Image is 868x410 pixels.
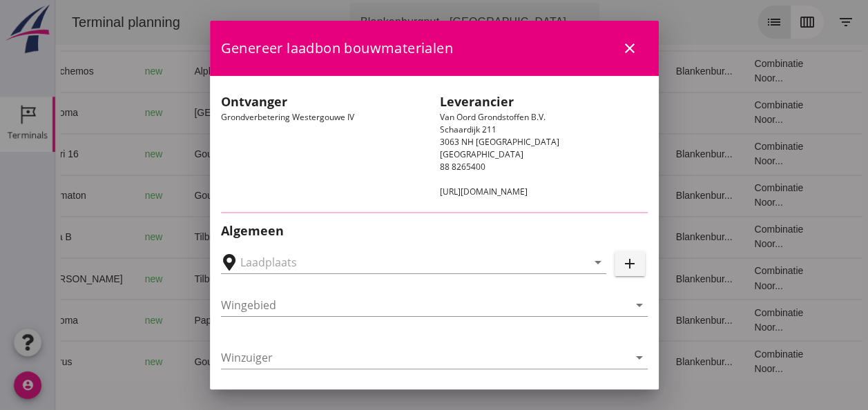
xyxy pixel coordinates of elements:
[174,273,184,283] i: directions_boat
[610,299,688,340] td: Blankenbur...
[435,257,505,299] td: Filling sand
[79,175,128,216] td: new
[519,14,536,30] i: arrow_drop_down
[688,216,773,257] td: Combinatie Noor...
[318,192,329,200] small: m3
[79,216,128,257] td: new
[79,340,128,382] td: new
[505,133,610,175] td: 18
[688,133,773,175] td: Combinatie Noor...
[688,92,773,133] td: Combinatie Noor...
[688,175,773,216] td: Combinatie Noor...
[621,40,638,57] i: close
[173,191,183,200] i: directions_boat
[631,349,648,366] i: arrow_drop_down
[291,175,367,216] td: 672
[688,340,773,382] td: Combinatie Noor...
[590,254,606,271] i: arrow_drop_down
[139,230,255,244] div: Tilburg
[173,356,183,366] i: directions_boat
[221,92,429,111] h2: Ontvanger
[505,216,610,257] td: 18
[221,346,628,369] input: Winzuiger
[610,50,688,92] td: Blankenbur...
[79,133,128,175] td: new
[215,87,434,204] div: Grondverbetering Westergouwe IV
[435,340,505,382] td: Ontzilt oph.zan...
[139,147,255,162] div: Gouda
[435,299,505,340] td: Filling sand
[782,14,799,30] i: filter_list
[435,133,505,175] td: Ontzilt oph.zan...
[240,251,568,273] input: Laadplaats
[221,294,628,316] input: Wingebied
[139,313,255,327] div: Papendrecht
[291,257,367,299] td: 396
[139,188,255,203] div: Gouda
[435,50,505,92] td: Filling sand
[291,216,367,257] td: 541
[434,87,653,204] div: Van Oord Grondstoffen B.V. Schaardijk 211 3063 NH [GEOGRAPHIC_DATA] [GEOGRAPHIC_DATA] 88 8265400 ...
[79,50,128,92] td: new
[610,340,688,382] td: Blankenbur...
[610,216,688,257] td: Blankenbur...
[245,108,255,117] i: directions_boat
[318,316,329,324] small: m3
[139,271,255,286] div: Tilburg
[435,175,505,216] td: Ontzilt oph.zan...
[435,216,505,257] td: Filling sand
[318,68,329,76] small: m3
[231,66,241,76] i: directions_boat
[318,275,329,283] small: m3
[505,50,610,92] td: 18
[174,232,184,242] i: directions_boat
[291,133,367,175] td: 1298
[631,297,648,313] i: arrow_drop_down
[711,14,727,30] i: list
[318,233,329,242] small: m3
[221,222,648,240] h2: Algemeen
[305,14,511,30] div: Blankenburgput - [GEOGRAPHIC_DATA]
[291,50,367,92] td: 387
[79,257,128,299] td: new
[139,354,255,369] div: Gouda
[505,299,610,340] td: 18
[435,92,505,133] td: Filling sand
[79,299,128,340] td: new
[744,14,760,30] i: calendar_view_week
[688,299,773,340] td: Combinatie Noor...
[291,92,367,133] td: 994
[6,12,136,32] div: Terminal planning
[291,299,367,340] td: 994
[79,92,128,133] td: new
[323,150,334,159] small: m3
[139,106,255,120] div: [GEOGRAPHIC_DATA]
[610,257,688,299] td: Blankenbur...
[210,21,659,76] div: Genereer laadbon bouwmaterialen
[505,257,610,299] td: 18
[173,149,183,159] i: directions_boat
[505,92,610,133] td: 18
[200,315,209,324] i: directions_boat
[318,109,329,117] small: m3
[440,92,648,111] h2: Leverancier
[505,340,610,382] td: 18
[139,64,255,79] div: Alphen aan den Rijn
[291,340,367,382] td: 999
[610,175,688,216] td: Blankenbur...
[318,358,329,366] small: m3
[688,257,773,299] td: Combinatie Noor...
[621,255,638,272] i: add
[505,175,610,216] td: 18
[688,50,773,92] td: Combinatie Noor...
[610,133,688,175] td: Blankenbur...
